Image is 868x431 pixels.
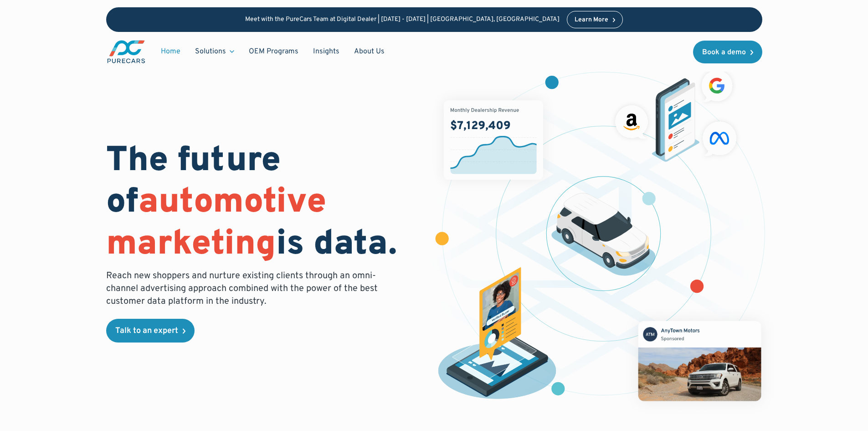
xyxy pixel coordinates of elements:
img: ads on social media and advertising partners [611,66,741,162]
h1: The future of is data. [106,141,423,266]
a: Talk to an expert [106,319,195,343]
p: Reach new shoppers and nurture existing clients through an omni-channel advertising approach comb... [106,270,383,308]
a: Learn More [567,11,623,28]
a: Insights [306,43,347,60]
div: Talk to an expert [115,327,178,335]
a: About Us [347,43,392,60]
a: Home [154,43,188,60]
div: Learn More [575,17,608,23]
a: OEM Programs [241,43,306,60]
a: main [106,39,146,64]
div: Solutions [188,43,241,60]
div: Solutions [195,47,226,57]
p: Meet with the PureCars Team at Digital Dealer | [DATE] - [DATE] | [GEOGRAPHIC_DATA], [GEOGRAPHIC_... [245,16,560,24]
img: persona of a buyer [429,267,565,403]
img: illustration of a vehicle [551,193,656,276]
a: Book a demo [693,41,762,63]
div: Book a demo [702,49,746,56]
img: purecars logo [106,39,146,64]
img: mockup of facebook post [621,304,778,418]
span: automotive marketing [106,181,326,266]
img: chart showing monthly dealership revenue of $7m [444,100,543,180]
